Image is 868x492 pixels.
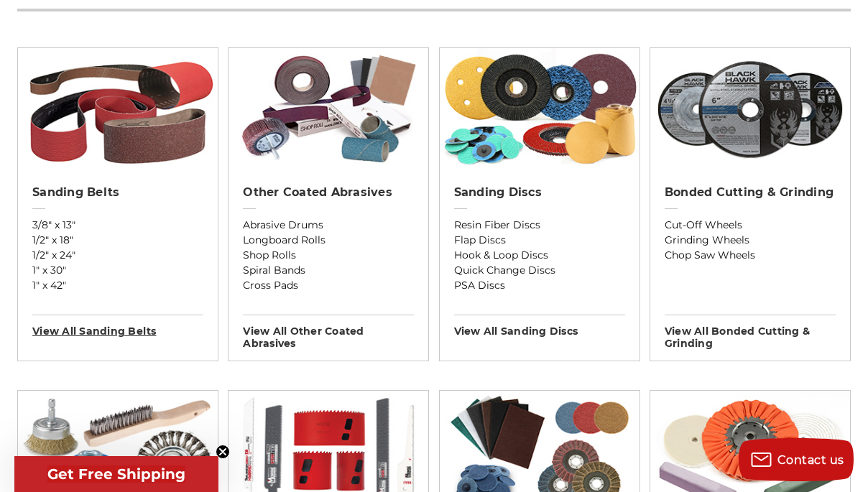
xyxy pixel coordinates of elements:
img: Other Coated Abrasives [228,48,428,170]
button: Close teaser [216,445,230,459]
h2: Sanding Discs [454,185,625,200]
a: Grinding Wheels [665,233,836,248]
a: PSA Discs [454,278,625,293]
a: Cut-Off Wheels [665,218,836,233]
h2: Bonded Cutting & Grinding [665,185,836,200]
a: 1/2" x 18" [32,233,203,248]
a: Abrasive Drums [243,218,414,233]
h3: View All bonded cutting & grinding [665,315,836,350]
a: Quick Change Discs [454,263,625,278]
a: Resin Fiber Discs [454,218,625,233]
a: Shop Rolls [243,248,414,263]
a: 1" x 42" [32,278,203,293]
h2: Sanding Belts [32,185,203,200]
img: Sanding Belts [18,48,218,170]
a: 1/2" x 24" [32,248,203,263]
a: Spiral Bands [243,263,414,278]
a: Hook & Loop Discs [454,248,625,263]
a: Cross Pads [243,278,414,293]
h3: View All other coated abrasives [243,315,414,350]
a: 3/8" x 13" [32,218,203,233]
span: Get Free Shipping [47,465,185,483]
div: Get Free ShippingClose teaser [14,456,218,492]
img: Sanding Discs [440,48,640,170]
a: Chop Saw Wheels [665,248,836,263]
h3: View All sanding discs [454,315,625,338]
h3: View All sanding belts [32,315,203,338]
a: 1" x 30" [32,263,203,278]
button: Contact us [739,438,854,481]
a: Flap Discs [454,233,625,248]
span: Contact us [777,453,844,467]
a: Longboard Rolls [243,233,414,248]
img: Bonded Cutting & Grinding [650,48,850,170]
h2: Other Coated Abrasives [243,185,414,200]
